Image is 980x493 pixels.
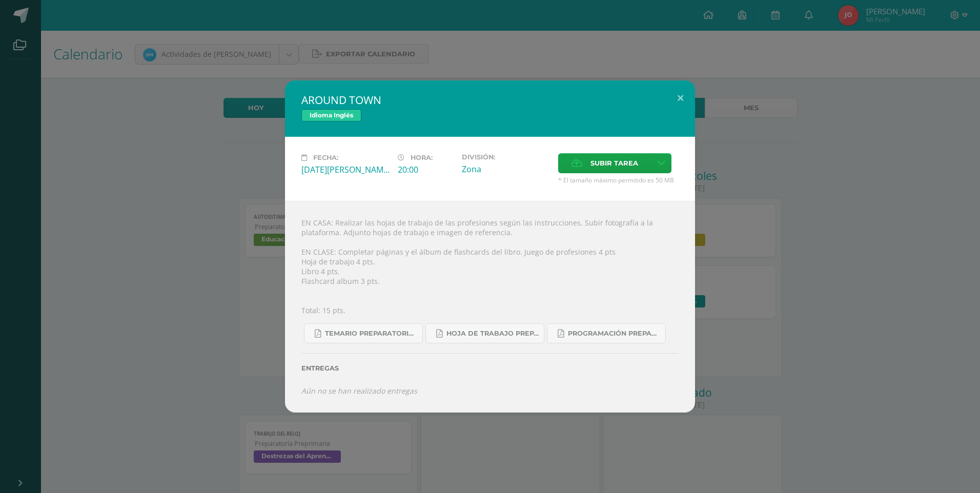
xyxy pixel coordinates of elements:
[304,323,423,343] a: Temario preparatoria 4-2025.pdf
[547,323,666,343] a: Programación Preparatoria Inglés B.pdf
[425,323,544,343] a: Hoja de trabajo PREPARATORIA1.pdf
[666,80,695,115] button: Close (Esc)
[301,93,679,107] h2: AROUND TOWN
[325,330,417,338] span: Temario preparatoria 4-2025.pdf
[301,364,679,372] label: Entregas
[462,163,550,175] div: Zona
[590,154,638,173] span: Subir tarea
[568,330,660,338] span: Programación Preparatoria Inglés B.pdf
[446,330,539,338] span: Hoja de trabajo PREPARATORIA1.pdf
[313,154,338,161] span: Fecha:
[285,201,695,412] div: EN CASA: Realizar las hojas de trabajo de las profesiones según las instrucciones. Subir fotograf...
[411,154,433,161] span: Hora:
[301,164,390,175] div: [DATE][PERSON_NAME]
[462,153,550,161] label: División:
[558,176,679,184] span: * El tamaño máximo permitido es 50 MB
[398,164,454,175] div: 20:00
[301,109,361,121] span: Idioma Inglés
[301,386,417,396] i: Aún no se han realizado entregas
